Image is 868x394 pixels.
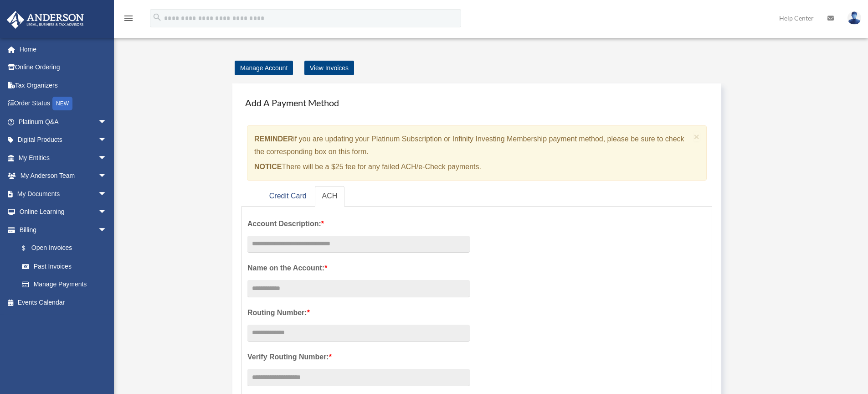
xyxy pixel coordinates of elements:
[315,186,345,207] a: ACH
[6,167,121,185] a: My Anderson Teamarrow_drop_down
[152,12,162,22] i: search
[241,93,712,113] h4: Add A Payment Method
[6,40,121,58] a: Home
[98,149,116,167] span: arrow_drop_down
[27,243,31,254] span: $
[247,306,470,319] label: Routing Number:
[6,293,121,311] a: Events Calendar
[13,257,121,275] a: Past Invoices
[6,94,121,113] a: Order StatusNEW
[254,135,293,143] strong: REMINDER
[123,13,134,24] i: menu
[6,131,121,149] a: Digital Productsarrow_drop_down
[13,275,116,294] a: Manage Payments
[52,97,72,110] div: NEW
[6,185,121,203] a: My Documentsarrow_drop_down
[247,218,470,230] label: Account Description:
[247,262,470,275] label: Name on the Account:
[6,58,121,77] a: Online Ordering
[4,11,87,29] img: Anderson Advisors Platinum Portal
[254,161,690,173] p: There will be a $25 fee for any failed ACH/e-Check payments.
[6,149,121,167] a: My Entitiesarrow_drop_down
[6,113,121,131] a: Platinum Q&Aarrow_drop_down
[98,113,116,131] span: arrow_drop_down
[6,221,121,239] a: Billingarrow_drop_down
[247,125,707,181] div: if you are updating your Platinum Subscription or Infinity Investing Membership payment method, p...
[694,132,700,141] button: Close
[6,76,121,94] a: Tax Organizers
[98,203,116,222] span: arrow_drop_down
[304,61,354,75] a: View Invoices
[98,185,116,203] span: arrow_drop_down
[6,203,121,221] a: Online Learningarrow_drop_down
[847,11,861,25] img: User Pic
[13,239,121,258] a: $Open Invoices
[123,16,134,24] a: menu
[98,221,116,239] span: arrow_drop_down
[254,163,282,171] strong: NOTICE
[247,351,470,363] label: Verify Routing Number:
[262,186,314,207] a: Credit Card
[235,61,293,75] a: Manage Account
[98,167,116,186] span: arrow_drop_down
[98,131,116,150] span: arrow_drop_down
[694,131,700,142] span: ×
